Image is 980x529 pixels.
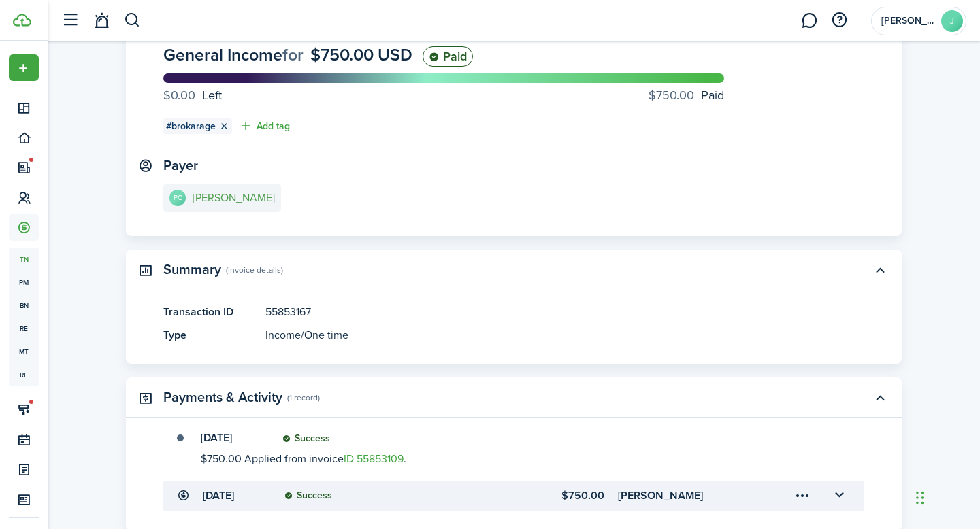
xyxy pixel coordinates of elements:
[88,3,114,38] a: Notifications
[881,16,936,26] span: Jacob
[791,484,814,507] button: Open menu
[57,7,83,33] button: Open sidebar
[9,363,39,386] a: re
[163,158,198,173] panel-main-title: Payer
[126,304,902,364] panel-main-body: Toggle accordion
[124,9,141,32] button: Search
[828,484,851,507] button: Toggle accordion
[163,86,195,105] progress-caption-label-value: $0.00
[649,86,694,105] progress-caption-label-value: $750.00
[265,304,422,320] panel-main-description: 55853167
[169,190,186,206] avatar-text: PC
[163,86,222,105] progress-caption-label: Left
[282,433,330,444] status: Success
[9,248,39,271] a: tn
[304,327,348,343] span: One time
[916,477,924,518] div: Drag
[201,451,822,467] transaction-details-activity-item-descri: $750.00 Applied from invoice .
[163,42,282,67] span: General Income
[941,10,963,32] avatar-text: J
[265,327,301,343] span: Income
[483,488,604,504] transaction-details-table-item-amount: $750.00
[284,490,332,501] status: Success
[13,14,31,27] img: TenantCloud
[828,9,851,32] button: Open resource center
[618,488,753,504] transaction-details-table-item-client: Philippe cardichon
[9,271,39,294] a: pm
[218,121,229,132] button: Remove tag
[163,184,281,212] a: PC[PERSON_NAME]
[163,304,259,320] panel-main-title: Transaction ID
[9,54,39,81] button: Open menu
[344,451,404,466] a: ID 55853109
[226,264,283,276] panel-main-subtitle: (Invoice details)
[796,3,822,38] a: Messaging
[9,317,39,340] a: re
[282,42,304,67] span: for
[163,327,259,343] panel-main-title: Type
[163,118,232,134] tag-preview: #brokarage
[9,294,39,317] a: bn
[912,464,980,529] iframe: Chat Widget
[193,192,275,204] e-details-info-title: [PERSON_NAME]
[868,386,892,409] button: Toggle accordion
[287,392,320,404] panel-main-subtitle: (1 record)
[201,432,269,443] transaction-details-activity-item-date: [DATE]
[265,327,422,343] panel-main-description: /
[163,262,221,277] panel-main-title: Summary
[649,86,724,105] progress-caption-label: Paid
[310,42,412,67] span: $750.00 USD
[203,488,271,504] transaction-details-table-item-date: [DATE]
[423,46,473,67] status: Paid
[163,390,282,405] panel-main-title: Payments & Activity
[239,118,290,134] button: Add tag
[868,258,892,281] button: Toggle accordion
[9,340,39,363] a: mt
